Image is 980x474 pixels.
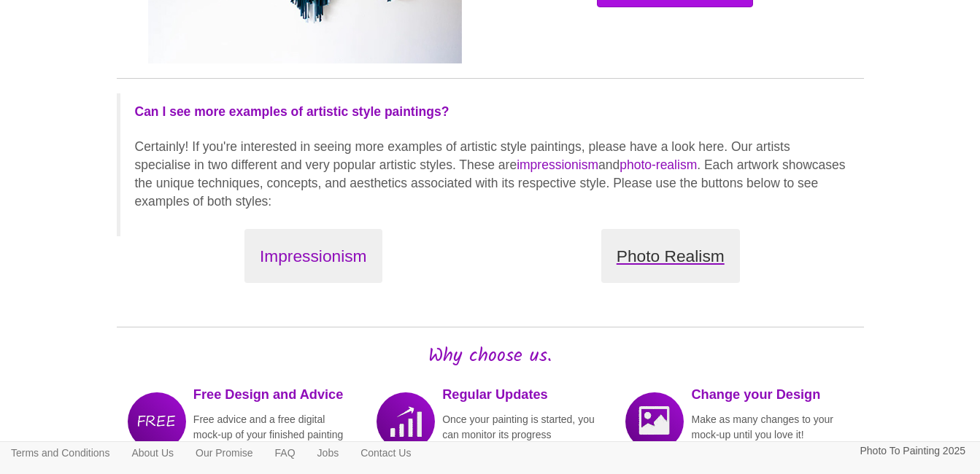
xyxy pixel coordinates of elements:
p: Change your Design [691,385,849,405]
p: Free Design and Advice [193,385,351,405]
a: photo-realism [620,158,697,172]
a: Impressionism [146,229,482,284]
a: Contact Us [350,442,422,464]
p: Free advice and a free digital mock-up of your finished painting [193,412,351,443]
button: Photo Realism [601,229,740,284]
p: Make as many changes to your mock-up until you love it! [691,412,849,443]
p: Photo To Painting 2025 [860,442,965,460]
a: Our Promise [185,442,264,464]
p: Once your painting is started, you can monitor its progress throughout [442,412,600,458]
a: Jobs [306,442,350,464]
button: Impressionism [244,229,382,284]
p: Regular Updates [442,385,600,405]
a: About Us [120,442,185,464]
a: Photo Realism [503,229,838,284]
a: FAQ [264,442,306,464]
a: impressionism [517,158,598,172]
strong: Can I see more examples of artistic style paintings? [135,104,450,119]
h2: Why choose us. [117,346,864,367]
blockquote: Certainly! If you're interested in seeing more examples of artistic style paintings, please have ... [117,93,864,236]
